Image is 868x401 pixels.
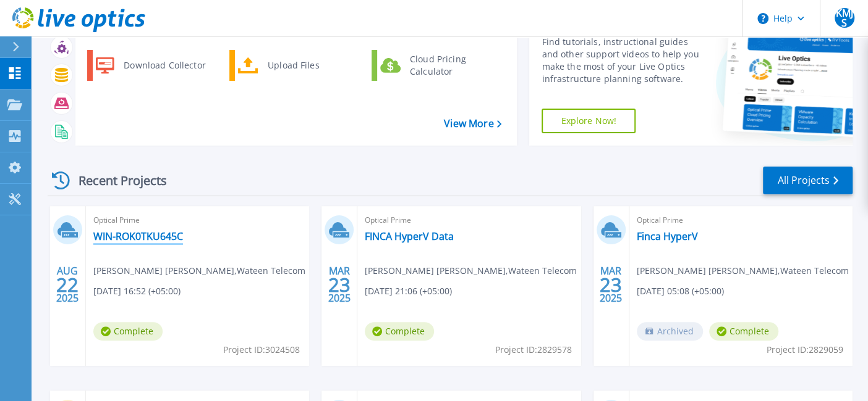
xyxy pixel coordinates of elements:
[93,322,163,341] span: Complete
[328,279,351,290] span: 23
[365,322,434,341] span: Complete
[763,167,853,194] a: All Projects
[709,322,778,341] span: Complete
[637,213,845,227] span: Optical Prime
[637,264,849,278] span: [PERSON_NAME] [PERSON_NAME] , Wateen Telecom
[495,343,572,357] span: Project ID: 2829578
[229,50,356,81] a: Upload Files
[637,230,698,242] a: Finca HyperV
[600,279,622,290] span: 23
[365,284,452,298] span: [DATE] 21:06 (+05:00)
[404,53,495,78] div: Cloud Pricing Calculator
[365,213,573,227] span: Optical Prime
[365,230,454,242] a: FINCA HyperV Data
[223,343,300,357] span: Project ID: 3024508
[93,230,183,242] a: WIN-ROK0TKU645C
[328,262,351,307] div: MAR 2025
[444,118,501,130] a: View More
[262,53,353,78] div: Upload Files
[542,109,636,133] a: Explore Now!
[767,343,843,357] span: Project ID: 2829059
[87,50,214,81] a: Download Collector
[93,284,181,298] span: [DATE] 16:52 (+05:00)
[637,322,703,341] span: Archived
[56,262,79,307] div: AUG 2025
[372,50,498,81] a: Cloud Pricing Calculator
[542,36,703,85] div: Find tutorials, instructional guides and other support videos to help you make the most of your L...
[117,53,211,78] div: Download Collector
[835,8,854,28] span: KMJS
[93,264,305,278] span: [PERSON_NAME] [PERSON_NAME] , Wateen Telecom
[93,213,302,227] span: Optical Prime
[56,279,79,290] span: 22
[48,165,184,196] div: Recent Projects
[599,262,623,307] div: MAR 2025
[637,284,724,298] span: [DATE] 05:08 (+05:00)
[365,264,577,278] span: [PERSON_NAME] [PERSON_NAME] , Wateen Telecom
